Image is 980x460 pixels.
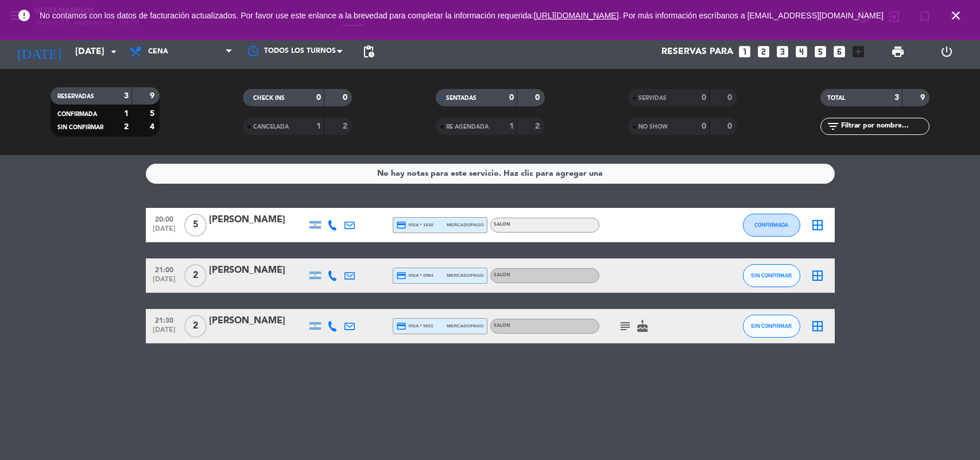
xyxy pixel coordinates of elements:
[150,123,157,131] strong: 4
[509,122,514,130] strong: 1
[743,315,800,338] button: SIN CONFIRMAR
[743,214,800,237] button: CONFIRMADA
[17,9,31,22] i: error
[209,314,307,328] div: [PERSON_NAME]
[447,272,483,279] span: mercadopago
[446,124,489,130] span: RE AGENDADA
[894,94,899,102] strong: 3
[494,273,510,277] span: SALON
[396,270,433,281] span: visa * 0584
[756,44,771,59] i: looks_two
[775,44,790,59] i: looks_3
[494,323,510,328] span: SALON
[184,264,207,287] span: 2
[702,94,706,102] strong: 0
[619,11,884,20] a: . Por más información escríbanos a [EMAIL_ADDRESS][DOMAIN_NAME]
[794,44,809,59] i: looks_4
[40,11,884,20] span: No contamos con los datos de facturación actualizados. Por favor use este enlance a la brevedad p...
[150,212,179,225] span: 20:00
[702,122,706,130] strong: 0
[636,319,649,333] i: cake
[832,44,847,59] i: looks_6
[150,92,157,100] strong: 9
[940,45,954,59] i: power_settings_new
[949,9,963,22] i: close
[446,95,477,101] span: SENTADAS
[150,276,179,289] span: [DATE]
[150,110,157,118] strong: 5
[396,321,406,331] i: credit_card
[751,272,792,279] span: SIN CONFIRMAR
[535,94,542,102] strong: 0
[343,122,350,130] strong: 2
[362,45,375,59] span: pending_actions
[253,124,289,130] span: CANCELADA
[184,315,207,338] span: 2
[811,319,824,333] i: border_all
[396,220,433,230] span: visa * 1630
[377,167,603,180] div: No hay notas para este servicio. Haz clic para agregar una
[124,92,129,100] strong: 3
[923,34,971,69] div: LOG OUT
[316,122,321,130] strong: 1
[827,95,845,101] span: TOTAL
[447,322,483,330] span: mercadopago
[494,222,510,227] span: SALON
[396,270,406,281] i: credit_card
[447,221,483,229] span: mercadopago
[148,48,168,56] span: Cena
[184,214,207,237] span: 5
[107,45,121,59] i: arrow_drop_down
[396,321,433,331] span: visa * 9931
[150,313,179,326] span: 21:30
[840,120,929,133] input: Filtrar por nombre...
[727,122,734,130] strong: 0
[638,95,667,101] span: SERVIDAS
[727,94,734,102] strong: 0
[57,94,94,99] span: RESERVADAS
[343,94,350,102] strong: 0
[57,111,97,117] span: CONFIRMADA
[737,44,752,59] i: looks_one
[826,119,840,133] i: filter_list
[396,220,406,230] i: credit_card
[891,45,905,59] span: print
[209,263,307,278] div: [PERSON_NAME]
[618,319,632,333] i: subject
[638,124,668,130] span: NO SHOW
[661,47,733,57] span: Reservas para
[754,222,788,228] span: CONFIRMADA
[150,262,179,276] span: 21:00
[811,218,824,232] i: border_all
[124,123,129,131] strong: 2
[743,264,800,287] button: SIN CONFIRMAR
[813,44,828,59] i: looks_5
[124,110,129,118] strong: 1
[751,323,792,329] span: SIN CONFIRMAR
[9,39,69,64] i: [DATE]
[811,269,824,283] i: border_all
[209,212,307,227] div: [PERSON_NAME]
[150,326,179,339] span: [DATE]
[534,11,619,20] a: [URL][DOMAIN_NAME]
[253,95,285,101] span: CHECK INS
[851,44,866,59] i: add_box
[150,225,179,238] span: [DATE]
[920,94,927,102] strong: 9
[535,122,542,130] strong: 2
[509,94,514,102] strong: 0
[316,94,321,102] strong: 0
[57,125,103,130] span: SIN CONFIRMAR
